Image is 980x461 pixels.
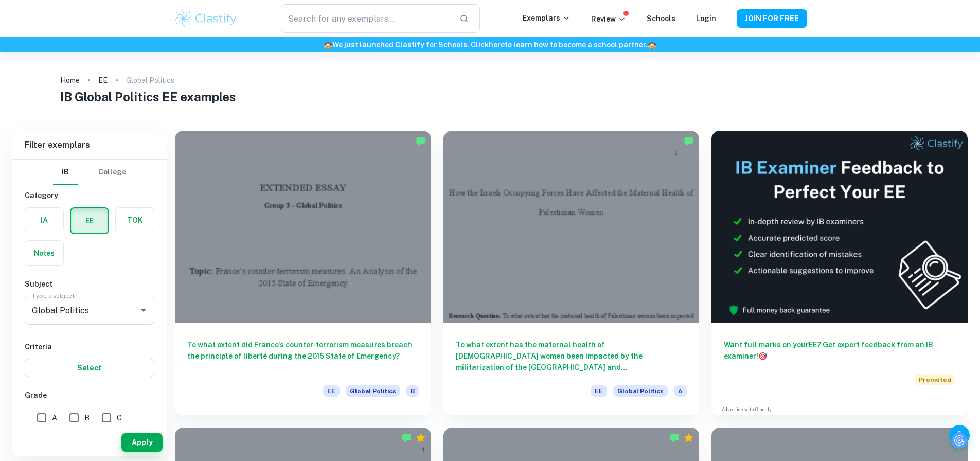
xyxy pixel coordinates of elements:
[648,41,656,49] span: 🏫
[401,433,412,443] img: Marked
[25,389,154,401] h6: Grade
[416,136,426,146] img: Marked
[25,241,63,265] button: Notes
[60,87,920,106] h1: IB Global Politics EE examples
[52,412,57,423] span: A
[722,406,772,413] a: Advertise with Clastify
[121,433,163,452] button: Apply
[696,14,716,23] a: Login
[737,9,807,28] button: JOIN FOR FREE
[25,359,154,377] button: Select
[674,385,687,397] span: A
[684,136,694,146] img: Marked
[346,385,400,397] span: Global Politics
[669,433,680,443] img: Marked
[489,41,505,49] a: here
[32,291,75,300] label: Type a subject
[915,374,955,385] span: Promoted
[60,73,80,87] a: Home
[711,131,968,323] img: Thumbnail
[591,385,607,397] span: EE
[2,39,978,50] h6: We just launched Clastify for Schools. Click to learn how to become a school partner.
[647,14,675,23] a: Schools
[711,131,968,415] a: Want full marks on yourEE? Get expert feedback from an IB examiner!PromotedAdvertise with Clastify
[187,339,419,373] h6: To what extent did France's counter-terrorism measures breach the principle of liberté during the...
[591,13,626,25] p: Review
[84,412,90,423] span: B
[443,131,700,415] a: To what extent has the maternal health of [DEMOGRAPHIC_DATA] women been impacted by the militariz...
[173,8,239,29] img: Clastify logo
[324,41,332,49] span: 🏫
[25,208,63,233] button: IA
[53,160,126,185] div: Filter type choice
[684,433,694,443] div: Premium
[116,208,154,233] button: TOK
[724,339,955,362] h6: Want full marks on your EE ? Get expert feedback from an IB examiner!
[117,412,122,423] span: C
[613,385,668,397] span: Global Politics
[98,73,108,87] a: EE
[53,160,78,185] button: IB
[12,131,167,159] h6: Filter exemplars
[949,425,970,446] button: Help and Feedback
[175,131,431,415] a: To what extent did France's counter-terrorism measures breach the principle of liberté during the...
[71,208,108,233] button: EE
[523,12,571,24] p: Exemplars
[456,339,687,373] h6: To what extent has the maternal health of [DEMOGRAPHIC_DATA] women been impacted by the militariz...
[323,385,340,397] span: EE
[25,341,154,352] h6: Criteria
[406,385,419,397] span: B
[98,160,126,185] button: College
[281,4,451,33] input: Search for any exemplars...
[25,190,154,201] h6: Category
[25,278,154,290] h6: Subject
[136,303,151,317] button: Open
[758,352,767,360] span: 🎯
[126,75,174,86] p: Global Politics
[416,433,426,443] div: Premium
